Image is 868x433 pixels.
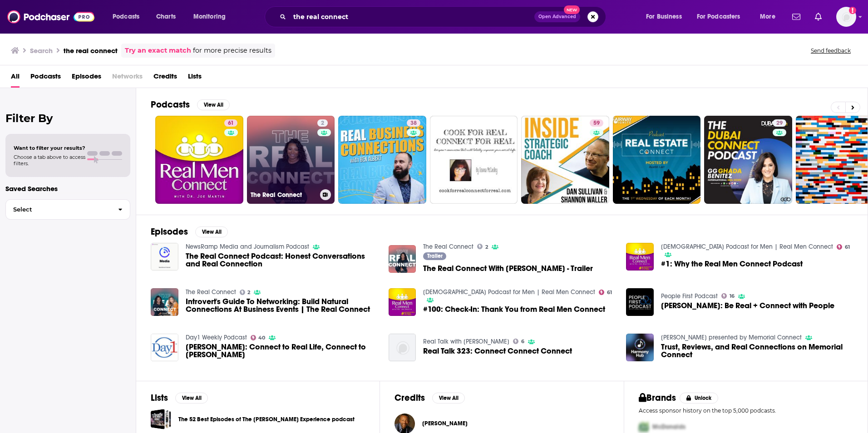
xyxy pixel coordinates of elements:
img: Real Talk 323: Connect Connect Connect [389,334,416,361]
span: More [760,10,775,23]
a: 2The Real Connect [247,116,335,204]
img: Introvert's Guide To Networking: Build Natural Connections At Business Events | The Real Connect [151,288,178,316]
input: Search podcasts, credits, & more... [290,10,534,24]
a: The 52 Best Episodes of The [PERSON_NAME] Experience podcast [178,414,355,424]
a: ListsView All [151,392,208,403]
p: Saved Searches [5,184,130,193]
h3: The Real Connect [251,191,316,199]
button: Send feedback [808,47,853,54]
span: for more precise results [193,45,271,56]
span: Trust, Reviews, and Real Connections on Memorial Connect [661,343,853,359]
a: Show notifications dropdown [789,9,804,25]
button: Show profile menu [836,7,856,27]
a: #1: Why the Real Men Connect Podcast [661,260,803,268]
a: Charts [150,10,181,24]
span: Credits [153,69,177,88]
a: Introvert's Guide To Networking: Build Natural Connections At Business Events | The Real Connect [186,298,378,313]
span: New [564,5,580,14]
a: Mitch Younge: Be Real + Connect with People [661,302,834,310]
img: Hardy Kim: Connect to Real Life, Connect to Jesus [151,334,178,361]
span: Want to filter your results? [14,145,85,151]
span: 59 [593,119,600,128]
a: Trust, Reviews, and Real Connections on Memorial Connect [626,334,654,361]
h3: Search [30,46,53,55]
span: 61 [228,119,234,128]
button: open menu [187,10,237,24]
a: 2 [240,290,251,295]
button: View All [175,393,208,403]
img: The Real Connect Podcast: Honest Conversations and Real Connection [151,243,178,271]
a: Show notifications dropdown [811,9,825,25]
button: Select [5,199,130,220]
span: Select [6,207,111,212]
h2: Podcasts [151,99,190,110]
img: #1: Why the Real Men Connect Podcast [626,243,654,271]
a: 61 [155,116,243,204]
a: Mitch Younge: Be Real + Connect with People [626,288,654,316]
img: #100: Check-In: Thank You from Real Men Connect [389,288,416,316]
span: The Real Connect With [PERSON_NAME] - Trailer [423,265,593,272]
a: Podchaser - Follow, Share and Rate Podcasts [7,8,94,25]
span: [PERSON_NAME] [422,420,468,427]
a: Christian Podcast for Men | Real Men Connect [661,243,833,251]
a: #100: Check-In: Thank You from Real Men Connect [423,305,605,313]
span: 2 [485,245,488,249]
a: Real Talk with Ashley [423,338,509,345]
span: Open Advanced [538,15,576,19]
a: 29 [773,119,786,127]
a: EpisodesView All [151,226,228,237]
h2: Brands [639,392,676,403]
a: 61 [224,119,237,127]
div: Search podcasts, credits, & more... [273,6,615,27]
a: 2 [477,244,488,249]
a: PodcastsView All [151,99,230,110]
span: Networks [112,69,143,88]
span: 61 [607,290,612,295]
a: The Real Connect [423,243,473,251]
a: Real Talk 323: Connect Connect Connect [423,347,572,355]
span: 40 [258,336,265,340]
button: Open AdvancedNew [534,11,580,22]
a: NewsRamp Media and Journalism Podcast [186,243,309,251]
a: Day1 Weekly Podcast [186,334,247,341]
a: The Real Connect With Tamika Carlton - Trailer [423,265,593,272]
button: open menu [106,10,151,24]
button: View All [195,226,228,237]
a: All [11,69,20,88]
span: 29 [776,119,783,128]
h2: Lists [151,392,168,403]
button: open menu [691,10,754,24]
a: People First Podcast [661,292,718,300]
a: The Real Connect Podcast: Honest Conversations and Real Connection [186,252,378,268]
a: The Real Connect [186,288,236,296]
a: 16 [721,293,735,299]
a: 59 [521,116,609,204]
a: 38 [338,116,426,204]
img: The Real Connect With Tamika Carlton - Trailer [389,245,416,273]
span: Podcasts [113,10,139,23]
h3: the real connect [64,46,118,55]
a: Harmony Hub presented by Memorial Connect [661,334,802,341]
span: Logged in as ccristobal [836,7,856,27]
a: 2 [317,119,328,127]
button: View All [432,393,465,403]
a: Episodes [72,69,101,88]
span: Trailer [427,253,443,259]
a: The 52 Best Episodes of The Joe Rogan Experience podcast [151,409,171,429]
span: Charts [156,10,176,23]
a: Podcasts [30,69,61,88]
a: 61 [837,244,850,250]
span: 38 [410,119,417,128]
h2: Credits [395,392,425,403]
